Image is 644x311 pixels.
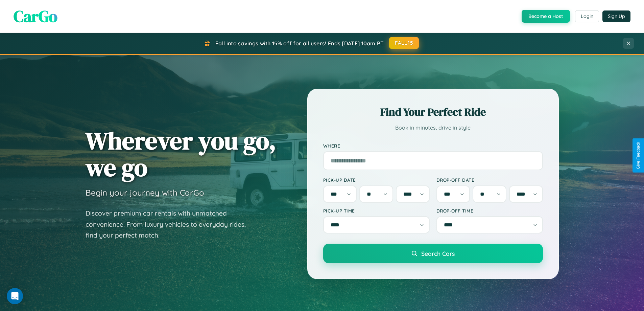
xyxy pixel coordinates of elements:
span: CarGo [14,5,57,27]
button: FALL15 [389,37,419,49]
label: Pick-up Date [323,177,430,183]
label: Drop-off Time [436,208,543,214]
button: Search Cars [323,244,543,263]
label: Drop-off Date [436,177,543,183]
h3: Begin your journey with CarGo [86,187,204,198]
h2: Find Your Perfect Ride [323,105,543,119]
p: Discover premium car rentals with unmatched convenience. From luxury vehicles to everyday rides, ... [86,208,255,241]
p: Book in minutes, drive in style [323,123,543,133]
label: Pick-up Time [323,208,430,214]
label: Where [323,143,543,149]
button: Become a Host [522,10,570,23]
button: Login [575,10,599,22]
div: Open Intercom Messenger [7,288,23,304]
h1: Wherever you go, we go [86,127,276,181]
span: Search Cars [421,250,455,257]
div: Give Feedback [636,142,641,169]
span: Fall into savings with 15% off for all users! Ends [DATE] 10am PT. [215,40,385,47]
button: Sign Up [602,10,630,22]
